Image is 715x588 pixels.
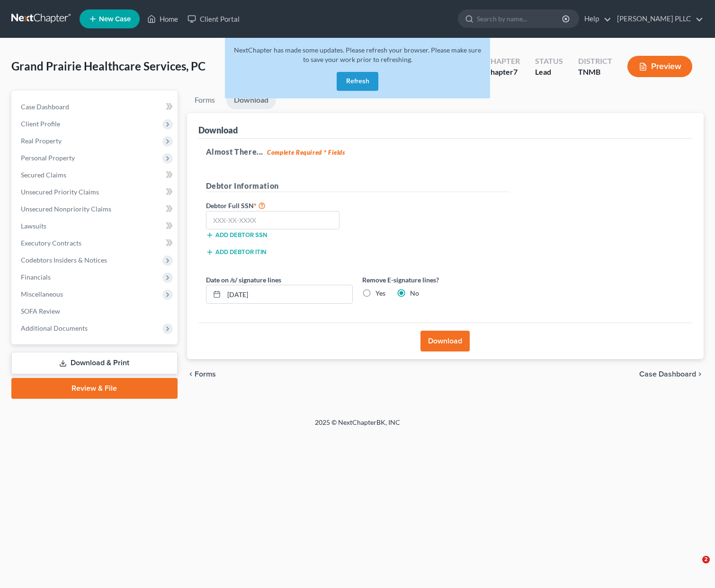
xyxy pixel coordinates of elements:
[410,289,419,298] label: No
[187,370,229,378] button: chevron_left Forms
[143,10,183,27] a: Home
[696,370,704,378] i: chevron_right
[13,184,178,201] a: Unsecured Priority Claims
[362,275,509,285] label: Remove E-signature lines?
[578,56,612,67] div: District
[420,331,470,351] button: Download
[21,205,111,213] span: Unsecured Nonpriority Claims
[206,231,267,239] button: Add debtor SSN
[267,149,345,156] strong: Complete Required * Fields
[11,378,178,399] a: Review & File
[639,370,704,378] a: Case Dashboard chevron_right
[21,324,88,332] span: Additional Documents
[627,56,692,77] button: Preview
[702,556,710,563] span: 2
[21,103,69,111] span: Case Dashboard
[234,46,481,63] span: NextChapter has made some updates. Please refresh your browser. Please make sure to save your wor...
[477,10,563,27] input: Search by name...
[21,171,66,179] span: Secured Claims
[485,67,520,78] div: Chapter
[578,67,612,78] div: TNMB
[183,10,244,27] a: Client Portal
[21,154,75,162] span: Personal Property
[201,200,357,211] label: Debtor Full SSN
[206,211,340,230] input: XXX-XX-XXXX
[535,56,563,67] div: Status
[13,201,178,218] a: Unsecured Nonpriority Claims
[21,137,62,145] span: Real Property
[21,256,107,264] span: Codebtors Insiders & Notices
[513,67,518,76] span: 7
[21,239,81,247] span: Executory Contracts
[88,418,627,435] div: 2025 © NextChapterBK, INC
[683,556,706,579] iframe: Intercom live chat
[21,307,60,315] span: SOFA Review
[11,59,206,73] span: Grand Prairie Healthcare Services, PC
[13,235,178,252] a: Executory Contracts
[21,222,46,230] span: Lawsuits
[535,67,563,78] div: Lead
[13,167,178,184] a: Secured Claims
[485,56,520,67] div: Chapter
[21,290,63,298] span: Miscellaneous
[187,91,223,109] a: Forms
[195,370,216,378] span: Forms
[612,10,703,27] a: [PERSON_NAME] PLLC
[13,98,178,115] a: Case Dashboard
[206,275,281,285] label: Date on /s/ signature lines
[224,285,352,303] input: MM/DD/YYYY
[187,370,195,378] i: chevron_left
[198,124,238,136] div: Download
[206,146,685,158] h5: Almost There...
[21,273,51,281] span: Financials
[375,289,385,298] label: Yes
[206,180,509,192] h5: Debtor Information
[206,248,266,256] button: Add debtor ITIN
[13,303,178,320] a: SOFA Review
[21,188,99,196] span: Unsecured Priority Claims
[580,10,611,27] a: Help
[99,16,131,23] span: New Case
[11,352,178,374] a: Download & Print
[13,218,178,235] a: Lawsuits
[21,120,60,128] span: Client Profile
[639,370,696,378] span: Case Dashboard
[337,72,378,91] button: Refresh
